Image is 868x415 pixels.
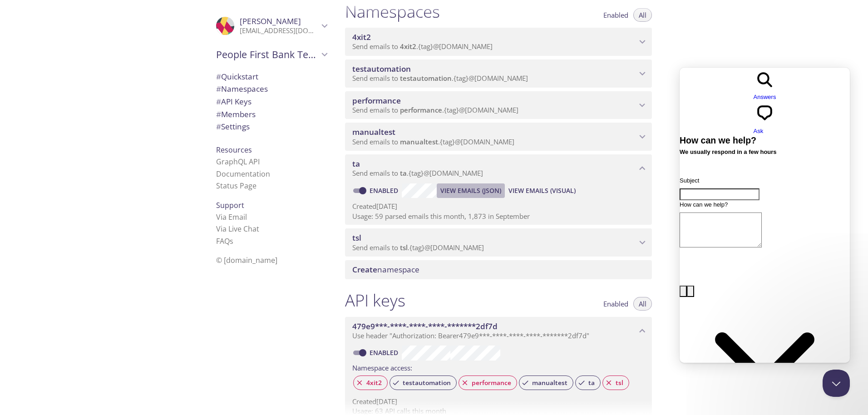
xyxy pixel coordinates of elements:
[345,154,652,183] div: ta namespace
[345,123,652,151] div: manualtest namespace
[345,59,652,88] div: testautomation namespace
[352,168,483,178] span: Send emails to . {tag} @[DOMAIN_NAME]
[209,11,334,41] div: Usha Naraharasetti
[437,183,505,198] button: View Emails (JSON)
[823,370,850,397] iframe: Help Scout Beacon - Close
[459,375,517,390] div: performance
[345,228,652,257] div: tsl namespace
[216,109,256,119] span: Members
[345,28,652,56] div: 4xit2 namespace
[598,297,634,311] button: Enabled
[216,109,221,119] span: #
[400,137,438,146] span: manualtest
[209,83,334,95] div: Namespaces
[352,137,514,146] span: Send emails to . {tag} @[DOMAIN_NAME]
[352,264,419,275] span: namespace
[400,105,442,114] span: performance
[230,236,233,246] span: s
[209,120,334,133] div: Team Settings
[216,236,233,246] a: FAQ
[352,95,401,106] span: performance
[209,108,334,121] div: Members
[216,71,221,82] span: #
[400,74,452,83] span: testautomation
[466,379,517,387] span: performance
[633,8,652,22] button: All
[216,96,221,107] span: #
[352,232,361,243] span: tsl
[352,397,645,406] p: Created [DATE]
[216,169,270,179] a: Documentation
[216,84,221,94] span: #
[352,212,645,221] p: Usage: 59 parsed emails this month, 1,873 in September
[352,243,484,252] span: Send emails to . {tag} @[DOMAIN_NAME]
[240,16,301,26] span: [PERSON_NAME]
[209,43,334,66] div: People First Bank Testing Services
[216,255,277,265] span: © [DOMAIN_NAME]
[361,379,387,387] span: 4xit2
[216,145,252,155] span: Resources
[345,91,652,119] div: performance namespace
[352,361,412,374] label: Namespace access:
[440,185,501,196] span: View Emails (JSON)
[240,26,319,35] p: [EMAIL_ADDRESS][DOMAIN_NAME]
[352,32,371,42] span: 4xit2
[400,243,408,252] span: tsl
[368,186,402,195] a: Enabled
[352,64,411,74] span: testautomation
[209,95,334,108] div: API Keys
[216,157,260,167] a: GraphQL API
[527,379,573,387] span: manualtest
[345,1,440,22] h1: Namespaces
[610,379,629,387] span: tsl
[216,96,252,107] span: API Keys
[345,260,652,279] div: Create namespace
[505,183,579,198] button: View Emails (Visual)
[680,68,850,363] iframe: Help Scout Beacon - Live Chat, Contact Form, and Knowledge Base
[352,42,493,51] span: Send emails to . {tag} @[DOMAIN_NAME]
[345,290,405,311] h1: API keys
[519,375,573,390] div: manualtest
[368,348,402,357] a: Enabled
[352,127,395,137] span: manualtest
[400,168,407,178] span: ta
[216,200,244,210] span: Support
[390,375,457,390] div: testautomation
[216,71,258,82] span: Quickstart
[353,375,388,390] div: 4xit2
[397,379,456,387] span: testautomation
[209,70,334,83] div: Quickstart
[352,202,645,211] p: Created [DATE]
[583,379,600,387] span: ta
[508,185,576,196] span: View Emails (Visual)
[216,212,247,222] a: Via Email
[216,181,256,191] a: Status Page
[575,375,601,390] div: ta
[216,121,221,132] span: #
[352,105,518,114] span: Send emails to . {tag} @[DOMAIN_NAME]
[352,264,377,275] span: Create
[352,158,360,169] span: ta
[216,48,319,61] span: People First Bank Testing Services
[216,224,259,234] a: Via Live Chat
[598,8,634,22] button: Enabled
[633,297,652,311] button: All
[216,121,250,132] span: Settings
[216,84,268,94] span: Namespaces
[352,74,528,83] span: Send emails to . {tag} @[DOMAIN_NAME]
[400,42,416,51] span: 4xit2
